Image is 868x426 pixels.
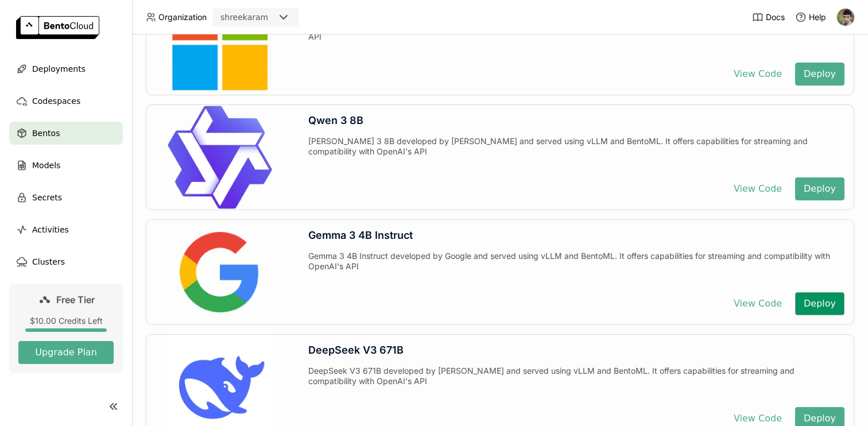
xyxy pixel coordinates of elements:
[56,294,95,305] span: Free Tier
[32,62,86,76] span: Deployments
[9,284,123,373] a: Free Tier$10.00 Credits LeftUpgrade Plan
[752,11,785,23] a: Docs
[32,94,80,108] span: Codespaces
[795,11,826,23] div: Help
[9,186,123,209] a: Secrets
[308,229,844,242] div: Gemma 3 4B Instruct
[18,341,114,364] button: Upgrade Plan
[9,154,123,177] a: Models
[9,90,123,113] a: Codespaces
[308,366,844,398] div: DeepSeek V3 671B developed by [PERSON_NAME] and served using vLLM and BentoML. It offers capabili...
[308,251,844,283] div: Gemma 3 4B Instruct developed by Google and served using vLLM and BentoML. It offers capabilities...
[725,177,790,200] button: View Code
[9,250,123,273] a: Clusters
[308,136,844,168] div: [PERSON_NAME] 3 8B developed by [PERSON_NAME] and served using vLLM and BentoML. It offers capabi...
[32,255,65,269] span: Clusters
[809,12,826,22] span: Help
[269,12,270,24] input: Selected shreekaram.
[168,220,272,324] img: Gemma 3 4B Instruct
[9,57,123,80] a: Deployments
[32,126,60,140] span: Bentos
[766,12,785,22] span: Docs
[32,223,69,237] span: Activities
[725,292,790,315] button: View Code
[32,158,60,172] span: Models
[725,63,790,86] button: View Code
[308,21,844,53] div: Phi 4 14B developed by Microsoft and served using vLLM and BentoML. It offers capabilities for st...
[32,191,62,204] span: Secrets
[168,105,272,210] img: Qwen 3 8B
[795,292,844,315] button: Deploy
[16,16,99,39] img: logo
[220,11,268,23] div: shreekaram
[308,344,844,357] div: DeepSeek V3 671B
[795,63,844,86] button: Deploy
[308,114,844,127] div: Qwen 3 8B
[9,122,123,145] a: Bentos
[795,177,844,200] button: Deploy
[9,218,123,241] a: Activities
[158,12,207,22] span: Organization
[18,316,114,326] div: $10.00 Credits Left
[837,9,854,26] img: Madhusudhan R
